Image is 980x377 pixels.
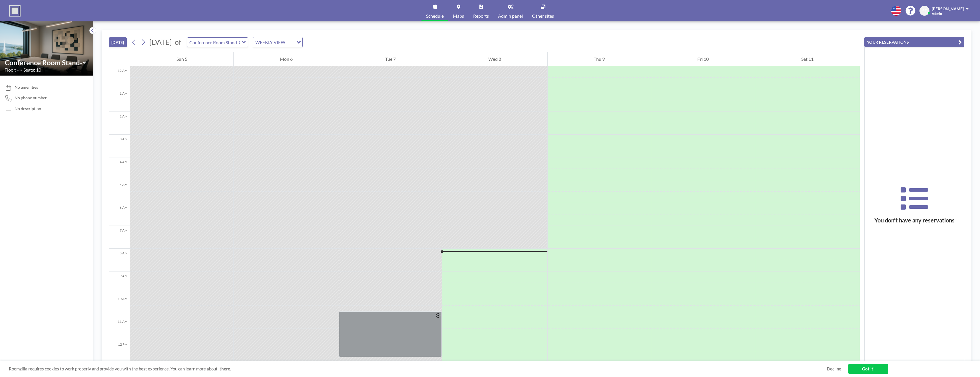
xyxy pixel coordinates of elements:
[548,52,651,66] div: Thu 9
[532,14,554,18] span: Other sites
[932,11,942,16] span: Admin
[109,317,130,340] div: 11 AM
[149,38,172,46] span: [DATE]
[109,112,130,135] div: 2 AM
[109,226,130,249] div: 7 AM
[755,52,860,66] div: Sat 11
[109,203,130,226] div: 6 AM
[221,366,231,371] a: here.
[5,58,83,67] input: Conference Room Stand-Offices
[473,14,489,18] span: Reports
[498,14,523,18] span: Admin panel
[175,38,181,46] span: of
[15,85,38,90] span: No amenities
[15,95,47,100] span: No phone number
[5,67,19,73] span: Floor: -
[287,38,293,46] input: Search for option
[23,67,41,73] span: Seats: 10
[234,52,339,66] div: Mon 6
[15,106,41,111] div: No description
[865,217,964,224] h3: You don’t have any reservations
[109,37,127,47] button: [DATE]
[254,38,286,46] span: WEEKLY VIEW
[109,66,130,89] div: 12 AM
[109,249,130,271] div: 8 AM
[109,89,130,112] div: 1 AM
[130,52,233,66] div: Sun 5
[442,52,547,66] div: Wed 8
[109,340,130,363] div: 12 PM
[9,5,21,17] img: organization-logo
[922,8,927,13] span: SF
[453,14,464,18] span: Maps
[253,37,302,47] div: Search for option
[426,14,444,18] span: Schedule
[864,37,964,47] button: YOUR RESERVATIONS
[651,52,755,66] div: Fri 10
[20,68,22,72] span: •
[848,364,888,374] a: Got it!
[109,135,130,157] div: 3 AM
[109,271,130,294] div: 9 AM
[109,157,130,180] div: 4 AM
[339,52,442,66] div: Tue 7
[109,180,130,203] div: 5 AM
[187,38,242,47] input: Conference Room Stand-Offices
[932,6,964,11] span: [PERSON_NAME]
[9,366,827,372] span: Roomzilla requires cookies to work properly and provide you with the best experience. You can lea...
[827,366,841,372] a: Decline
[109,294,130,317] div: 10 AM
